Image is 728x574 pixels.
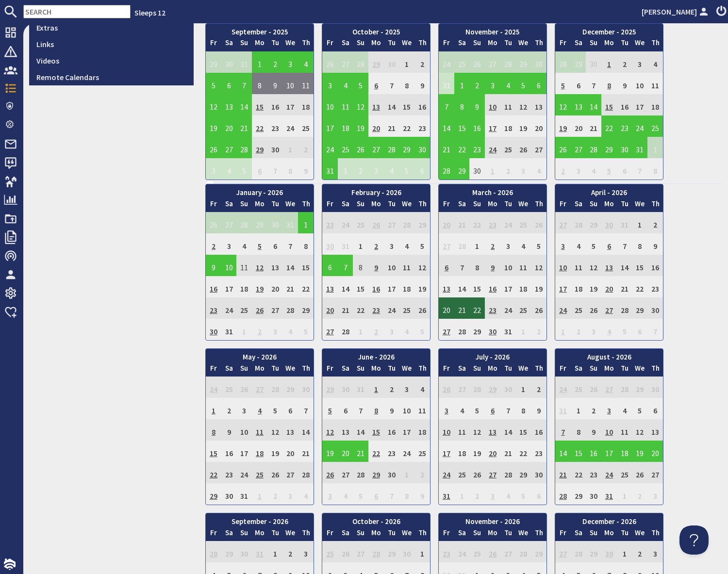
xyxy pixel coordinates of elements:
[206,233,221,255] td: 2
[632,51,648,73] td: 3
[601,233,617,255] td: 6
[221,158,237,180] td: 4
[236,212,252,233] td: 28
[454,158,470,180] td: 29
[221,212,237,233] td: 27
[414,73,430,94] td: 9
[267,37,283,51] th: Tu
[454,233,470,255] td: 28
[283,115,298,137] td: 24
[322,212,338,233] td: 23
[267,137,283,158] td: 30
[267,158,283,180] td: 7
[601,158,617,180] td: 5
[485,51,500,73] td: 27
[384,73,399,94] td: 7
[500,158,516,180] td: 2
[439,212,454,233] td: 20
[267,73,283,94] td: 9
[322,115,338,137] td: 17
[414,158,430,180] td: 6
[206,94,221,115] td: 12
[454,73,470,94] td: 1
[206,198,221,213] th: Fr
[298,94,314,115] td: 18
[399,94,415,115] td: 15
[500,51,516,73] td: 28
[617,73,632,94] td: 9
[399,233,415,255] td: 4
[384,51,399,73] td: 30
[252,233,267,255] td: 5
[500,233,516,255] td: 3
[414,212,430,233] td: 29
[586,158,601,180] td: 4
[516,37,531,51] th: We
[384,115,399,137] td: 21
[485,73,500,94] td: 3
[632,115,648,137] td: 24
[384,212,399,233] td: 27
[531,115,546,137] td: 20
[236,233,252,255] td: 4
[555,198,571,213] th: Fr
[338,198,353,213] th: Sa
[267,212,283,233] td: 30
[338,115,353,137] td: 18
[368,51,384,73] td: 29
[439,37,454,51] th: Fr
[236,51,252,73] td: 31
[586,137,601,158] td: 28
[571,137,586,158] td: 27
[414,94,430,115] td: 16
[531,73,546,94] td: 6
[500,198,516,213] th: Tu
[485,212,500,233] td: 23
[298,158,314,180] td: 9
[555,51,571,73] td: 28
[439,233,454,255] td: 27
[353,212,368,233] td: 25
[283,137,298,158] td: 1
[252,51,267,73] td: 1
[500,137,516,158] td: 25
[531,37,546,51] th: Th
[586,233,601,255] td: 5
[322,137,338,158] td: 24
[322,51,338,73] td: 26
[632,198,648,213] th: We
[384,37,399,51] th: Tu
[601,198,617,213] th: Mo
[267,233,283,255] td: 6
[454,137,470,158] td: 22
[338,212,353,233] td: 24
[485,115,500,137] td: 17
[571,212,586,233] td: 28
[298,198,314,213] th: Th
[555,73,571,94] td: 5
[298,233,314,255] td: 8
[267,51,283,73] td: 2
[206,255,221,276] td: 9
[555,184,663,198] th: April - 2026
[454,51,470,73] td: 25
[322,73,338,94] td: 3
[531,158,546,180] td: 4
[555,233,571,255] td: 3
[485,137,500,158] td: 24
[322,184,430,198] th: February - 2026
[617,233,632,255] td: 7
[29,69,194,85] a: Remote Calendars
[617,212,632,233] td: 31
[617,137,632,158] td: 30
[236,73,252,94] td: 7
[632,37,648,51] th: We
[368,198,384,213] th: Mo
[353,158,368,180] td: 2
[221,115,237,137] td: 20
[647,94,663,115] td: 18
[221,73,237,94] td: 6
[399,37,415,51] th: We
[516,115,531,137] td: 19
[338,94,353,115] td: 11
